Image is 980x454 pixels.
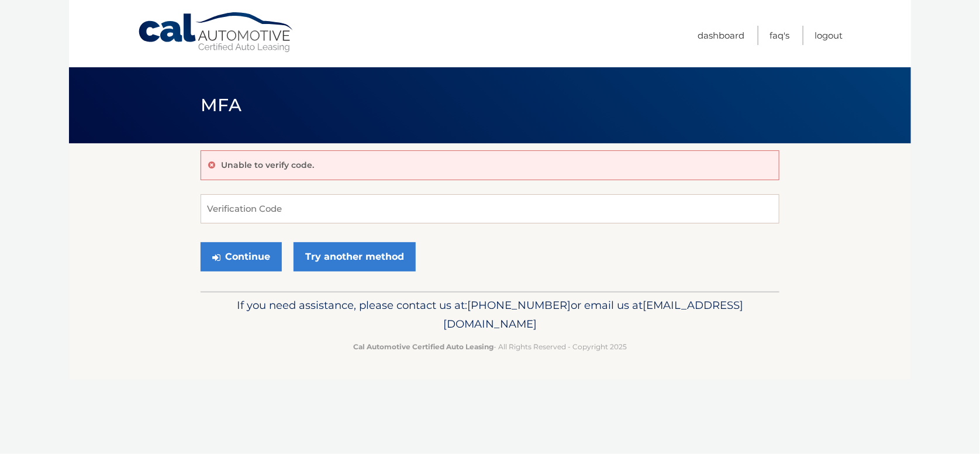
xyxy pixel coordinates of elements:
[201,194,779,223] input: Verification Code
[208,296,772,333] p: If you need assistance, please contact us at: or email us at
[294,242,416,271] a: Try another method
[443,298,743,331] span: [EMAIL_ADDRESS][DOMAIN_NAME]
[208,340,772,353] p: - All Rights Reserved - Copyright 2025
[815,26,843,45] a: Logout
[221,160,314,170] p: Unable to verify code.
[201,242,282,271] button: Continue
[201,94,241,116] span: MFA
[698,26,744,45] a: Dashboard
[467,298,571,312] span: [PHONE_NUMBER]
[353,342,494,351] strong: Cal Automotive Certified Auto Leasing
[769,26,789,45] a: FAQ's
[137,12,295,53] a: Cal Automotive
